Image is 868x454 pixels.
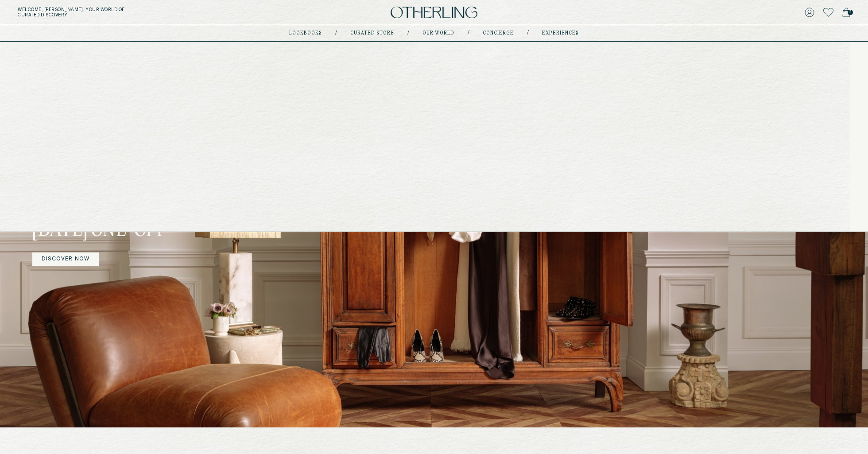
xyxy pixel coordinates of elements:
[483,31,514,35] a: concierge
[407,30,409,37] div: /
[842,6,850,19] a: 2
[468,30,469,37] div: /
[289,31,322,35] a: lookbooks
[18,7,267,18] h5: Welcome, [PERSON_NAME] . Your world of curated discovery.
[527,30,529,37] div: /
[848,10,853,15] span: 2
[422,31,454,35] a: Our world
[391,7,477,19] img: logo
[32,252,99,266] a: DISCOVER NOW
[350,31,394,35] a: Curated store
[542,31,579,35] a: experiences
[335,30,337,37] div: /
